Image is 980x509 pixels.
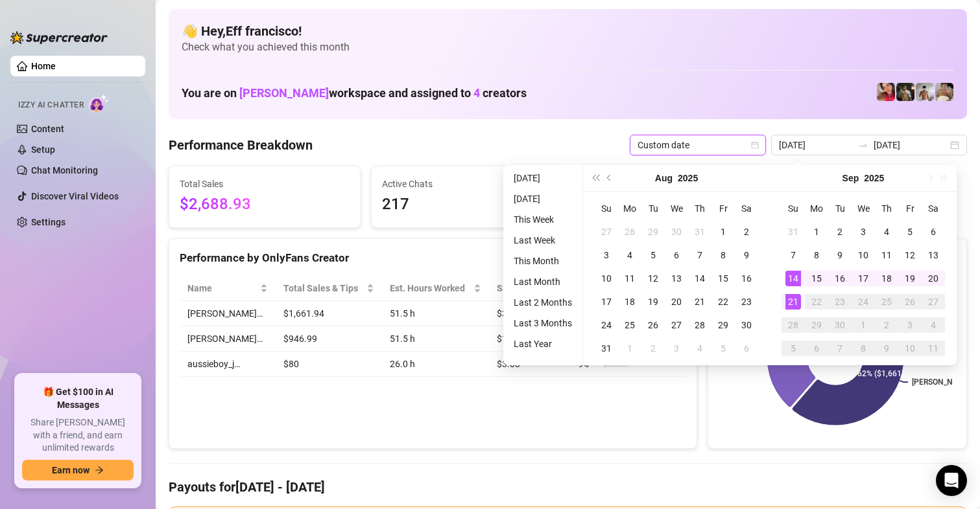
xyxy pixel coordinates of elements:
td: 2025-09-02 [828,220,852,243]
a: Chat Monitoring [31,165,98,175]
td: 2025-08-14 [688,267,711,290]
li: This Month [508,253,577,269]
td: 2025-09-16 [828,267,852,290]
span: Name [187,281,257,295]
div: 5 [645,247,661,263]
span: Izzy AI Chatter [18,99,84,111]
td: 2025-09-04 [688,337,711,360]
td: 2025-08-25 [618,313,641,337]
td: 2025-09-26 [898,290,922,313]
button: Choose a year [864,165,884,191]
div: 29 [809,317,824,333]
div: 5 [902,224,918,240]
div: 22 [809,294,824,310]
td: 2025-09-12 [898,243,922,267]
div: 13 [669,271,684,286]
span: arrow-right [95,466,104,475]
td: 2025-07-30 [665,220,688,243]
li: [DATE] [508,170,577,186]
li: Last 3 Months [508,315,577,331]
button: Previous month (PageUp) [603,165,617,191]
img: Aussieboy_jfree [935,83,953,101]
td: 2025-10-05 [782,337,805,360]
td: [PERSON_NAME]… [180,301,276,326]
div: 29 [645,224,661,240]
td: 2025-09-30 [828,313,852,337]
div: 26 [902,294,918,310]
td: 2025-09-11 [875,243,898,267]
td: 2025-08-22 [711,290,735,313]
th: Th [688,197,711,220]
td: 2025-09-03 [852,220,875,243]
th: Tu [641,197,665,220]
td: 2025-08-15 [711,267,735,290]
td: 2025-09-28 [782,313,805,337]
div: 11 [622,271,638,286]
td: 2025-09-23 [828,290,852,313]
td: $32.27 [489,301,570,326]
td: 2025-10-04 [922,313,945,337]
td: 2025-08-18 [618,290,641,313]
div: 1 [855,317,871,333]
td: 2025-10-03 [898,313,922,337]
td: aussieboy_j… [180,352,276,377]
td: $3.08 [489,352,570,377]
h4: Performance Breakdown [169,136,313,154]
span: [PERSON_NAME] [239,86,329,100]
th: We [665,197,688,220]
div: 31 [599,341,614,356]
td: 2025-08-29 [711,313,735,337]
a: Home [31,61,56,71]
td: 2025-09-06 [735,337,758,360]
td: 2025-10-11 [922,337,945,360]
div: 19 [645,294,661,310]
img: Tony [896,83,914,101]
div: 28 [785,317,801,333]
th: Fr [898,197,922,220]
div: 24 [855,294,871,310]
td: 2025-08-11 [618,267,641,290]
th: Su [782,197,805,220]
div: 18 [879,271,894,286]
span: 4 [473,86,480,100]
div: 28 [692,317,708,333]
th: Mo [618,197,641,220]
span: Share [PERSON_NAME] with a friend, and earn unlimited rewards [22,416,134,455]
td: 2025-09-01 [618,337,641,360]
div: 23 [739,294,754,310]
button: Earn nowarrow-right [22,460,134,481]
li: Last Week [508,232,577,248]
div: 22 [715,294,731,310]
td: 2025-09-07 [782,243,805,267]
td: 2025-09-02 [641,337,665,360]
td: $1,661.94 [276,301,382,326]
div: 1 [715,224,731,240]
th: Tu [828,197,852,220]
div: 16 [739,271,754,286]
div: 4 [692,341,708,356]
a: Setup [31,144,55,155]
td: 2025-08-23 [735,290,758,313]
div: 30 [739,317,754,333]
div: 14 [785,271,801,286]
li: Last Month [508,274,577,289]
div: 19 [902,271,918,286]
div: 20 [926,271,941,286]
td: 2025-09-10 [852,243,875,267]
div: 25 [879,294,894,310]
h4: Payouts for [DATE] - [DATE] [169,478,967,496]
td: 2025-08-06 [665,243,688,267]
div: 28 [622,224,638,240]
td: 2025-10-08 [852,337,875,360]
div: 17 [855,271,871,286]
td: 2025-09-06 [922,220,945,243]
td: 51.5 h [382,326,489,352]
div: 7 [832,341,848,356]
td: 2025-09-29 [805,313,828,337]
td: 2025-10-02 [875,313,898,337]
div: Open Intercom Messenger [936,465,967,496]
td: 51.5 h [382,301,489,326]
img: logo-BBDzfeDw.svg [10,31,108,44]
td: $946.99 [276,326,382,352]
button: Last year (Control + left) [588,165,603,191]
